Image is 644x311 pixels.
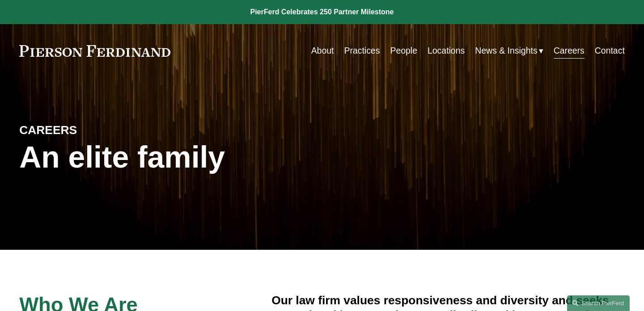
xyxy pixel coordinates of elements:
span: News & Insights [475,43,537,59]
a: About [311,42,334,59]
a: folder dropdown [475,42,543,59]
a: Locations [428,42,465,59]
h4: CAREERS [19,123,170,138]
a: Contact [595,42,625,59]
h1: An elite family [19,140,322,175]
a: Practices [344,42,380,59]
a: Search this site [567,295,630,311]
a: Careers [554,42,585,59]
a: People [390,42,417,59]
